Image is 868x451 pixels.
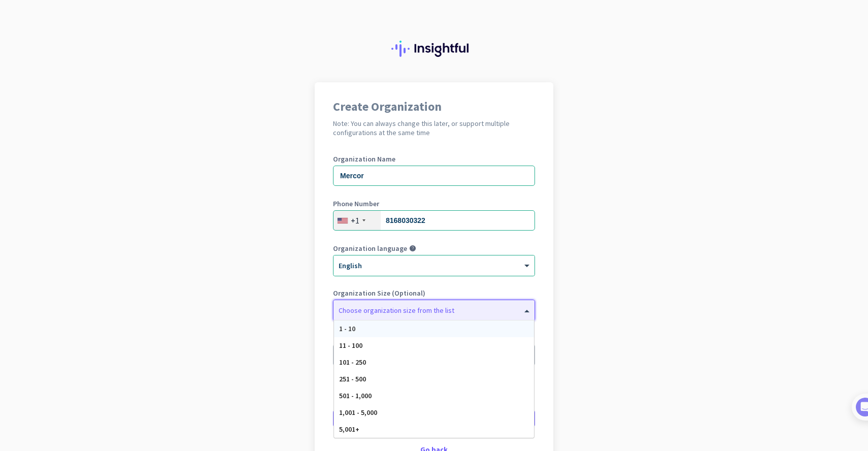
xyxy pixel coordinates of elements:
h2: Note: You can always change this later, or support multiple configurations at the same time [333,119,535,137]
span: 251 - 500 [339,374,366,383]
label: Organization language [333,245,407,252]
span: 11 - 100 [339,341,362,350]
div: +1 [351,215,359,225]
span: 501 - 1,000 [339,391,372,400]
label: Phone Number [333,200,535,207]
h1: Create Organization [333,101,535,113]
span: 1 - 10 [339,324,355,333]
button: Create Organization [333,409,535,428]
input: 201-555-0123 [333,210,535,231]
div: Options List [334,320,534,438]
label: Organization Name [333,155,535,163]
i: help [409,245,416,252]
span: 101 - 250 [339,358,366,367]
label: Organization Time Zone [333,334,535,341]
input: What is the name of your organization? [333,166,535,186]
img: Insightful [391,41,477,57]
label: Organization Size (Optional) [333,289,535,297]
span: 5,001+ [339,425,359,434]
span: 1,001 - 5,000 [339,408,377,417]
